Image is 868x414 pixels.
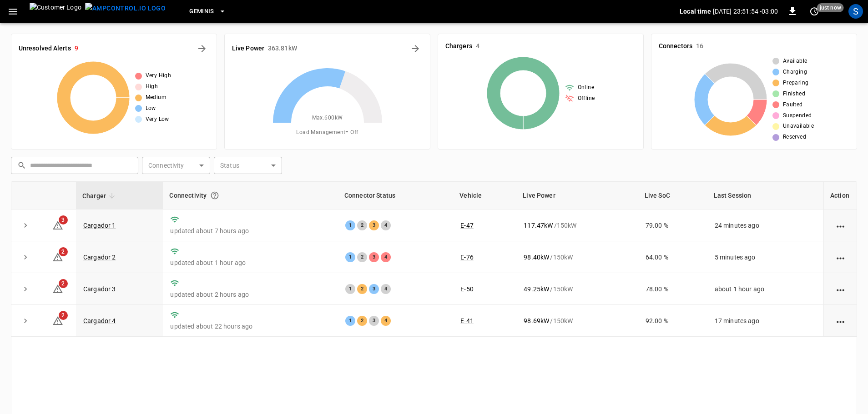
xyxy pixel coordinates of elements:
[783,79,809,88] span: Preparing
[83,285,116,293] a: Cargador 3
[524,221,553,230] p: 117.47 kW
[338,182,453,209] th: Connector Status
[83,254,116,261] a: Cargador 2
[83,222,116,229] a: Cargador 1
[460,222,474,229] a: E-47
[296,128,358,137] span: Load Management = Off
[476,41,479,51] h6: 4
[357,220,367,230] div: 2
[170,258,330,267] p: updated about 1 hour ago
[345,284,355,294] div: 1
[807,4,822,19] button: set refresh interval
[52,285,63,292] a: 2
[783,90,805,99] span: Finished
[783,100,803,110] span: Faulted
[59,311,68,320] span: 2
[83,317,116,324] a: Cargador 4
[357,284,367,294] div: 2
[52,317,63,324] a: 2
[524,253,631,262] div: / 150 kW
[638,305,707,337] td: 92.00 %
[369,284,379,294] div: 3
[835,284,846,294] div: action cell options
[835,316,846,325] div: action cell options
[19,282,32,296] button: expand row
[638,273,707,305] td: 78.00 %
[369,316,379,326] div: 3
[578,94,595,103] span: Offline
[232,44,264,54] h6: Live Power
[345,316,355,326] div: 1
[82,190,118,201] span: Charger
[195,41,209,56] button: All Alerts
[524,253,549,262] p: 98.40 kW
[713,7,778,16] p: [DATE] 23:51:54 -03:00
[59,279,68,288] span: 2
[52,221,63,228] a: 3
[453,182,516,209] th: Vehicle
[460,285,474,293] a: E-50
[381,316,391,326] div: 4
[186,3,230,20] button: Geminis
[381,284,391,294] div: 4
[85,3,166,14] img: ampcontrol.io logo
[578,83,594,92] span: Online
[524,221,631,230] div: / 150 kW
[170,290,330,299] p: updated about 2 hours ago
[460,254,474,261] a: E-76
[783,57,807,66] span: Available
[707,182,823,209] th: Last Session
[445,41,472,51] h6: Chargers
[707,209,823,241] td: 24 minutes ago
[146,104,156,113] span: Low
[707,241,823,273] td: 5 minutes ago
[783,111,812,120] span: Suspended
[146,115,169,124] span: Very Low
[268,44,297,54] h6: 363.81 kW
[524,284,549,294] p: 49.25 kW
[19,314,32,328] button: expand row
[460,317,474,324] a: E-41
[823,182,857,209] th: Action
[638,209,707,241] td: 79.00 %
[357,316,367,326] div: 2
[19,219,32,232] button: expand row
[170,322,330,331] p: updated about 22 hours ago
[638,182,707,209] th: Live SoC
[783,122,814,131] span: Unavailable
[524,316,549,325] p: 98.69 kW
[19,250,32,264] button: expand row
[783,68,807,77] span: Charging
[381,220,391,230] div: 4
[59,215,68,224] span: 3
[345,220,355,230] div: 1
[146,93,167,102] span: Medium
[345,252,355,262] div: 1
[408,41,423,56] button: Energy Overview
[524,316,631,325] div: / 150 kW
[707,273,823,305] td: about 1 hour ago
[638,241,707,273] td: 64.00 %
[817,3,844,12] span: just now
[524,284,631,294] div: / 150 kW
[169,187,331,204] div: Connectivity
[369,220,379,230] div: 3
[516,182,638,209] th: Live Power
[680,7,711,16] p: Local time
[75,44,78,54] h6: 9
[696,41,703,51] h6: 16
[835,221,846,230] div: action cell options
[52,253,63,260] a: 2
[59,247,68,256] span: 2
[848,4,863,19] div: profile-icon
[146,82,158,91] span: High
[659,41,692,51] h6: Connectors
[381,252,391,262] div: 4
[835,253,846,262] div: action cell options
[707,305,823,337] td: 17 minutes ago
[146,71,172,80] span: Very High
[312,114,343,123] span: Max. 600 kW
[30,3,81,20] img: Customer Logo
[189,6,214,17] span: Geminis
[357,252,367,262] div: 2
